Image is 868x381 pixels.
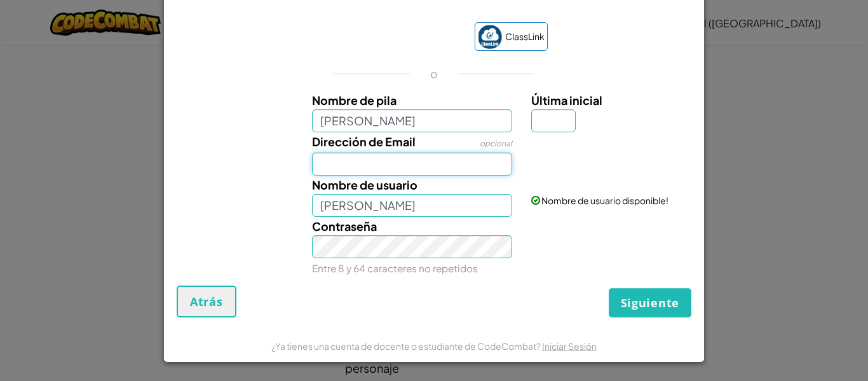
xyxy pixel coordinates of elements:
button: Siguiente [609,288,691,317]
iframe: Botón Iniciar sesión con Google [314,24,468,52]
span: ¿Ya tienes una cuenta de docente o estudiante de CodeCombat? [271,340,542,352]
p: o [430,66,438,81]
span: Nombre de pila [312,93,397,107]
button: Atrás [177,286,236,317]
a: Iniciar Sesión [542,340,597,352]
span: Dirección de Email [312,134,416,149]
span: Última inicial [531,93,602,107]
span: Contraseña [312,219,377,233]
span: opcional [480,139,512,148]
span: Atrás [190,294,223,309]
small: Entre 8 y 64 caracteres no repetidos [312,262,478,274]
img: classlink-logo-small.png [478,25,502,49]
span: Nombre de usuario [312,177,417,192]
span: ClassLink [505,27,545,46]
span: Nombre de usuario disponible! [541,195,668,206]
span: Siguiente [621,295,679,310]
